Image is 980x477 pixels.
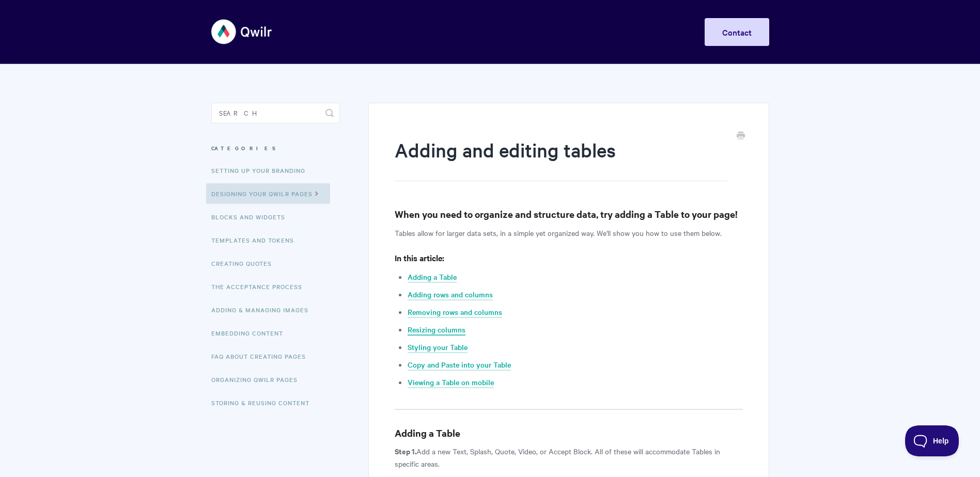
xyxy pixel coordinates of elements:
a: Organizing Qwilr Pages [211,369,305,390]
strong: Step 1. [395,446,416,456]
h1: Adding and editing tables [395,137,727,181]
p: Add a new Text, Splash, Quote, Video, or Accept Block. All of these will accommodate Tables in sp... [395,445,742,470]
a: Storing & Reusing Content [211,392,317,413]
iframe: Toggle Customer Support [905,425,959,456]
a: Designing Your Qwilr Pages [206,183,330,204]
a: Contact [705,18,769,46]
a: Styling your Table [408,342,468,353]
h3: Categories [211,139,340,157]
input: Search [211,103,340,123]
a: Templates and Tokens [211,230,302,250]
a: Viewing a Table on mobile [408,377,494,388]
p: Tables allow for larger data sets, in a simple yet organized way. We'll show you how to use them ... [395,227,742,239]
a: Embedding Content [211,323,291,343]
a: Adding rows and columns [408,289,493,300]
a: Creating Quotes [211,253,279,274]
a: Adding & Managing Images [211,299,316,320]
a: Copy and Paste into your Table [408,359,511,371]
a: Resizing columns [408,324,465,336]
a: Adding a Table [408,272,457,283]
a: Removing rows and columns [408,307,502,318]
a: Print this Article [737,131,745,142]
h3: Adding a Table [395,426,742,440]
h3: When you need to organize and structure data, try adding a Table to your page! [395,207,742,221]
strong: In this article: [395,252,444,263]
a: Blocks and Widgets [211,206,293,227]
a: Setting up your Branding [211,160,313,181]
img: Qwilr Help Center [211,12,273,51]
a: The Acceptance Process [211,276,310,297]
a: FAQ About Creating Pages [211,346,314,367]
